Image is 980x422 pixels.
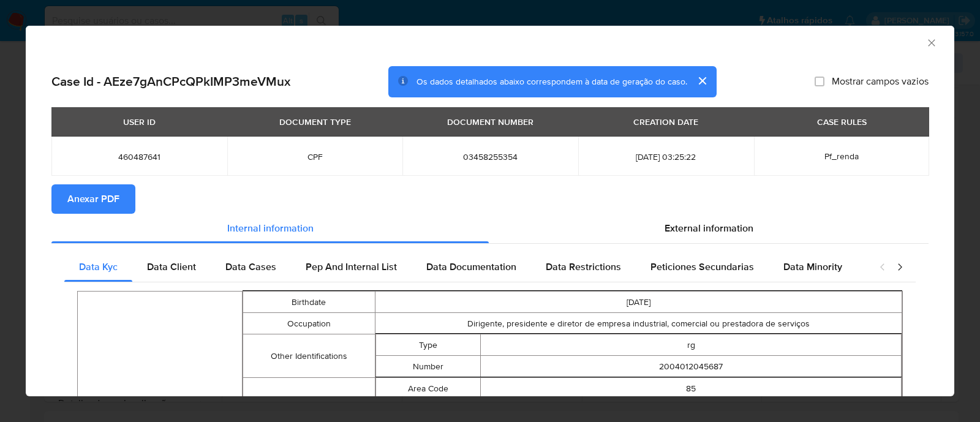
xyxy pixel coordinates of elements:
span: 03458255354 [417,151,563,162]
span: External information [665,221,753,235]
div: USER ID [116,111,163,132]
span: Peticiones Secundarias [650,260,754,274]
span: Data Documentation [426,260,516,274]
span: Anexar PDF [67,186,119,213]
td: Phone [243,378,375,421]
div: DOCUMENT TYPE [272,111,358,132]
span: Data Cases [225,260,276,274]
td: Dirigente, presidente e diretor de empresa industrial, comercial ou prestadora de serviços [375,313,902,334]
td: 2004012045687 [481,356,902,377]
span: Data Restrictions [546,260,621,274]
td: rg [481,334,902,356]
span: Pf_renda [824,150,859,162]
span: Mostrar campos vazios [832,75,929,88]
td: Area Code [375,378,481,399]
td: [DATE] [375,292,902,313]
button: Fechar a janela [925,37,937,48]
td: Number [375,356,481,377]
span: Internal information [227,221,314,235]
td: Birthdate [243,292,375,313]
span: Pep And Internal List [306,260,397,274]
div: CREATION DATE [626,111,706,132]
input: Mostrar campos vazios [815,77,824,86]
div: Detailed internal info [64,252,867,282]
div: closure-recommendation-modal [26,26,954,396]
span: Data Client [147,260,196,274]
td: Other Identifications [243,334,375,378]
span: 460487641 [66,151,213,162]
span: Data Minority [783,260,842,274]
span: Data Kyc [79,260,118,274]
h2: Case Id - AEze7gAnCPcQPkIMP3meVMux [51,73,290,89]
div: Detailed info [51,214,929,243]
span: [DATE] 03:25:22 [593,151,739,162]
button: Anexar PDF [51,184,135,214]
span: Os dados detalhados abaixo correspondem à data de geração do caso. [417,75,687,88]
button: cerrar [687,66,717,96]
div: CASE RULES [810,111,874,132]
span: CPF [242,151,388,162]
td: Type [375,334,481,356]
div: DOCUMENT NUMBER [440,111,541,132]
td: Occupation [243,313,375,334]
td: 85 [481,378,902,399]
